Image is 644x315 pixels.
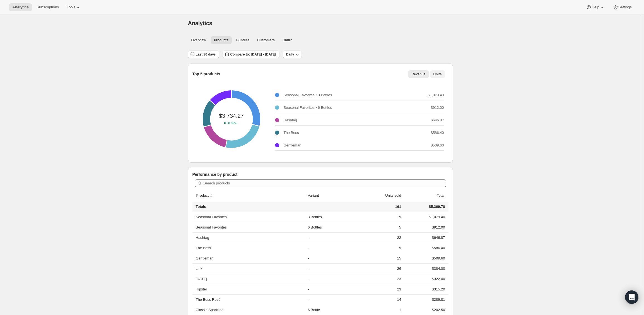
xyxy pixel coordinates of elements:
[431,130,444,136] p: $586.40
[403,294,448,305] td: $289.81
[618,5,632,9] span: Settings
[403,243,448,253] td: $586.40
[284,117,297,123] p: Hashtag
[284,92,332,98] p: Seasonal Favorites • 3 Bottles
[192,202,306,212] th: Totals
[283,51,302,58] button: Daily
[192,232,306,243] th: Hashtag
[230,52,276,57] span: Compare to: [DATE] - [DATE]
[349,222,403,232] td: 5
[306,222,349,232] td: 6 Bottles
[306,212,349,222] td: 3 Bottles
[349,305,403,315] td: 1
[192,294,306,305] th: The Boss Rosé
[349,253,403,263] td: 15
[9,3,32,11] button: Analytics
[63,3,84,11] button: Tools
[583,3,608,11] button: Help
[403,263,448,274] td: $384.00
[403,253,448,263] td: $509.60
[306,284,349,294] td: -
[192,274,306,284] th: [DATE]
[191,38,206,42] span: Overview
[257,38,275,42] span: Customers
[188,51,219,58] button: Last 30 days
[349,294,403,305] td: 14
[349,284,403,294] td: 23
[431,117,444,123] p: $646.87
[349,274,403,284] td: 23
[431,143,444,148] p: $509.60
[196,52,216,57] span: Last 30 days
[306,274,349,284] td: -
[307,190,325,201] button: Variant
[204,179,446,187] input: Search products
[411,72,425,76] span: Revenue
[306,232,349,243] td: -
[306,243,349,253] td: -
[609,3,635,11] button: Settings
[192,284,306,294] th: Hipster
[284,130,299,136] p: The Boss
[349,202,403,212] td: 161
[284,105,332,110] p: Seasonal Favorites • 6 Bottles
[236,38,249,42] span: Bundles
[403,222,448,232] td: $912.00
[192,253,306,263] th: Gentleman
[192,263,306,274] th: Link
[192,172,448,177] p: Performance by product
[214,38,228,42] span: Products
[192,222,306,232] th: Seasonal Favorites
[403,305,448,315] td: $202.50
[306,253,349,263] td: -
[306,305,349,315] td: 6 Bottle
[349,243,403,253] td: 9
[67,5,75,9] span: Tools
[379,190,402,201] button: Units sold
[188,20,212,26] span: Analytics
[403,212,448,222] td: $1,079.40
[306,263,349,274] td: -
[349,263,403,274] td: 26
[592,5,599,9] span: Help
[431,105,444,110] p: $912.00
[428,92,444,98] p: $1,079.40
[306,294,349,305] td: -
[12,5,29,9] span: Analytics
[433,72,442,76] span: Units
[33,3,62,11] button: Subscriptions
[430,190,445,201] button: Total
[403,274,448,284] td: $322.00
[37,5,59,9] span: Subscriptions
[192,71,220,77] p: Top 5 products
[284,143,302,148] p: Gentleman
[192,212,306,222] th: Seasonal Favorites
[192,243,306,253] th: The Boss
[192,305,306,315] th: Classic Sparkling
[196,190,215,201] button: sort ascending byProduct
[349,232,403,243] td: 22
[223,51,279,58] button: Compare to: [DATE] - [DATE]
[283,38,292,42] span: Churn
[349,212,403,222] td: 9
[286,52,294,57] span: Daily
[403,202,448,212] td: $5,369.78
[625,290,638,304] div: Open Intercom Messenger
[403,284,448,294] td: $315.20
[403,232,448,243] td: $646.87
